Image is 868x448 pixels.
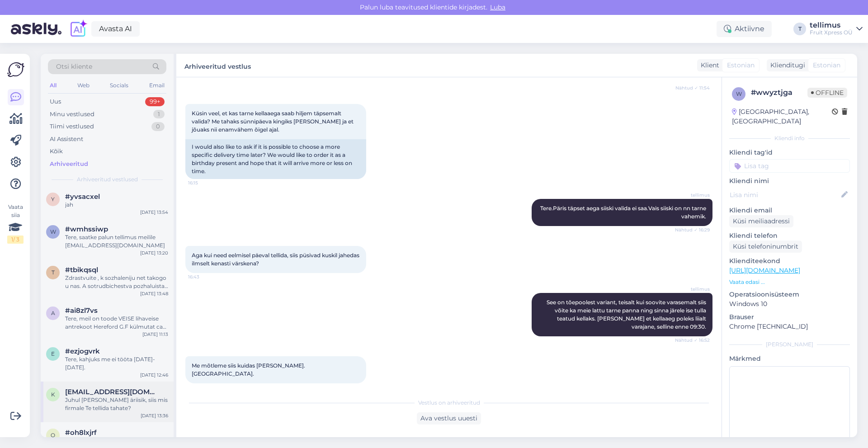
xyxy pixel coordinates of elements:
[810,22,863,36] a: tellimusFruit Xpress OÜ
[192,110,355,133] span: Küsin veel, et kas tarne kellaaega saab hiljem täpsemalt valida? Me tahaks sünnipäeva kingiks [PE...
[50,228,56,235] span: w
[140,209,168,216] div: [DATE] 13:54
[65,201,168,209] div: jah
[65,266,98,274] span: #tbikqsql
[810,22,853,29] div: tellimus
[65,396,168,412] div: Juhul [PERSON_NAME] äriisik, siis mis firmale Te tellida tahate?
[676,286,710,292] span: tellimus
[50,122,94,131] div: Tiimi vestlused
[153,110,165,119] div: 1
[147,80,166,91] div: Email
[69,19,88,38] img: explore-ai
[51,310,55,316] span: a
[676,192,710,198] span: tellimus
[727,61,755,70] span: Estonian
[65,233,168,250] div: Tere, saatke palun tellimus meilile [EMAIL_ADDRESS][DOMAIN_NAME]
[140,372,168,378] div: [DATE] 12:46
[151,122,165,131] div: 0
[807,88,847,98] span: Offline
[184,59,251,71] label: Arhiveeritud vestlus
[50,135,83,144] div: AI Assistent
[417,412,481,424] div: Ava vestlus uuesti
[729,215,793,227] div: Küsi meiliaadressi
[729,322,850,331] p: Chrome [TECHNICAL_ID]
[50,147,63,156] div: Kõik
[192,252,361,267] span: Aga kui need eelmisel päeval tellida, siis püsivad kuskil jahedas ilmselt kenasti värskena?
[729,231,850,241] p: Kliendi telefon
[729,290,850,299] p: Operatsioonisüsteem
[7,61,24,78] img: Askly Logo
[729,176,850,186] p: Kliendi nimi
[767,61,805,70] div: Klienditugi
[108,80,130,91] div: Socials
[7,203,24,244] div: Vaata siia
[188,179,222,186] span: 16:15
[65,355,168,372] div: Tere, kahjuks me ei tööta [DATE]-[DATE].
[487,3,508,11] span: Luba
[65,225,108,233] span: #wmhssiwp
[729,266,800,274] a: [URL][DOMAIN_NAME]
[729,241,802,253] div: Küsi telefoninumbrit
[730,190,840,200] input: Lisa nimi
[675,85,710,91] span: Nähtud ✓ 11:54
[547,299,708,330] span: See on tõepoolest variant, teisalt kui soovite varasemalt siis võite ka meie lattu tarne panna ni...
[736,90,742,97] span: w
[56,62,92,71] span: Otsi kliente
[145,97,165,106] div: 99+
[51,432,55,439] span: o
[188,274,222,280] span: 16:43
[729,354,850,363] p: Märkmed
[65,274,168,290] div: Zdrastvuite , k sozhaleniju net takogo u nas. A sotrudbichestva pozhaluista napeshite na email [E...
[729,256,850,266] p: Klienditeekond
[732,107,832,126] div: [GEOGRAPHIC_DATA], [GEOGRAPHIC_DATA]
[192,362,307,377] span: Me mõtleme siis kuidas [PERSON_NAME]. [GEOGRAPHIC_DATA].
[188,384,222,391] span: 16:57
[729,159,850,173] input: Lisa tag
[697,61,719,70] div: Klient
[65,193,100,201] span: #yvsacxel
[51,196,55,203] span: y
[729,206,850,215] p: Kliendi email
[50,160,88,169] div: Arhiveeritud
[65,315,168,331] div: Tere, meil on toode VEISE lihaveise antrekoot Hereford G.F külmutat ca 2,5kg, U, [PERSON_NAME] ka...
[729,148,850,157] p: Kliendi tag'id
[810,29,853,36] div: Fruit Xpress OÜ
[675,226,710,233] span: Nähtud ✓ 16:29
[51,350,55,357] span: e
[65,429,97,437] span: #oh8lxjrf
[7,236,24,244] div: 1 / 3
[50,110,94,119] div: Minu vestlused
[185,139,366,179] div: I would also like to ask if it is possible to choose a more specific delivery time later? We woul...
[540,205,708,220] span: Tere.Päris täpset aega siiski valida ei saa.Vais siiski on nn tarne vahemik.
[729,340,850,349] div: [PERSON_NAME]
[142,331,168,338] div: [DATE] 11:13
[51,391,55,398] span: k
[140,250,168,256] div: [DATE] 13:20
[50,97,61,106] div: Uus
[91,21,140,37] a: Avasta AI
[418,399,480,407] span: Vestlus on arhiveeritud
[729,299,850,309] p: Windows 10
[717,21,772,37] div: Aktiivne
[48,80,58,91] div: All
[675,337,710,344] span: Nähtud ✓ 16:52
[75,80,91,91] div: Web
[52,269,55,276] span: t
[140,290,168,297] div: [DATE] 13:48
[77,175,138,184] span: Arhiveeritud vestlused
[751,87,807,98] div: # wwyztjga
[793,23,806,35] div: T
[141,412,168,419] div: [DATE] 13:36
[729,278,850,286] p: Vaata edasi ...
[65,388,159,396] span: koceraleksej@gmail.com
[65,307,98,315] span: #ai8zl7vs
[65,347,100,355] span: #ezjogvrk
[813,61,840,70] span: Estonian
[729,134,850,142] div: Kliendi info
[729,312,850,322] p: Brauser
